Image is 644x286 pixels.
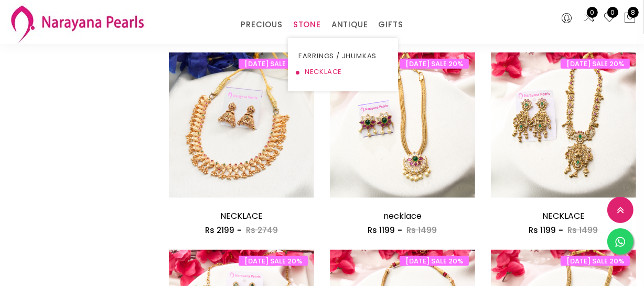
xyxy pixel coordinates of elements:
[406,225,437,236] span: Rs 1499
[529,225,556,236] span: Rs 1199
[567,225,598,236] span: Rs 1499
[331,17,368,33] a: ANTIQUE
[239,256,308,266] span: [DATE] SALE 20%
[603,12,616,25] a: 0
[624,12,636,25] button: 8
[298,48,388,64] a: EARRINGS / JHUMKAS
[293,17,321,33] a: STONE
[561,59,630,69] span: [DATE] SALE 20%
[628,7,639,18] span: 8
[246,225,278,236] span: Rs 2749
[205,225,234,236] span: Rs 2199
[561,256,630,266] span: [DATE] SALE 20%
[583,12,595,25] a: 0
[400,59,469,69] span: [DATE] SALE 20%
[542,210,585,222] a: NECKLACE
[400,256,469,266] span: [DATE] SALE 20%
[239,59,308,69] span: [DATE] SALE 20%
[587,7,598,18] span: 0
[378,17,403,33] a: GIFTS
[607,7,618,18] span: 0
[241,17,282,33] a: PRECIOUS
[220,210,263,222] a: NECKLACE
[368,225,395,236] span: Rs 1199
[298,64,388,80] a: NECKLACE
[383,210,422,222] a: necklace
